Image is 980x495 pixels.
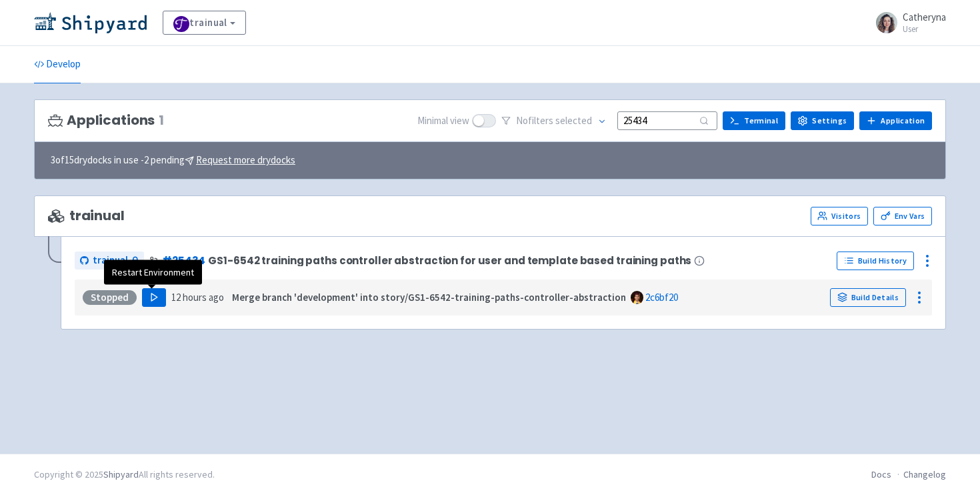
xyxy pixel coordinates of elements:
span: trainual [93,253,128,268]
a: #25434 [162,254,205,268]
a: Docs [871,468,891,480]
span: 1 [159,113,164,128]
span: GS1-6542 training paths controller abstraction for user and template based training paths [208,255,691,266]
a: Shipyard [103,468,139,480]
a: Settings [791,111,854,130]
a: Catheryna User [868,12,946,33]
a: Changelog [903,468,946,480]
span: No filter s [516,113,592,129]
a: 2c6bf20 [645,291,678,304]
div: Copyright © 2025 All rights reserved. [34,468,215,482]
a: Env Vars [873,207,932,225]
time: 12 hours ago [171,291,224,304]
a: Application [859,111,932,130]
div: Stopped [83,290,137,305]
strong: Merge branch 'development' into story/GS1-6542-training-paths-controller-abstraction [232,291,626,304]
a: trainual [75,252,144,270]
input: Search... [617,111,717,129]
u: Request more drydocks [196,153,295,166]
a: Build Details [830,288,906,307]
span: selected [555,114,592,127]
img: Shipyard logo [34,12,147,33]
small: User [903,25,946,33]
span: Minimal view [417,113,469,129]
a: Develop [34,46,81,83]
span: Catheryna [903,11,946,23]
a: Build History [837,252,914,270]
h3: Applications [48,113,164,128]
a: Terminal [723,111,785,130]
button: Play [142,288,166,307]
a: trainual [163,11,246,35]
span: 3 of 15 drydocks in use - 2 pending [51,153,295,168]
a: Visitors [811,207,868,225]
span: trainual [48,208,125,223]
